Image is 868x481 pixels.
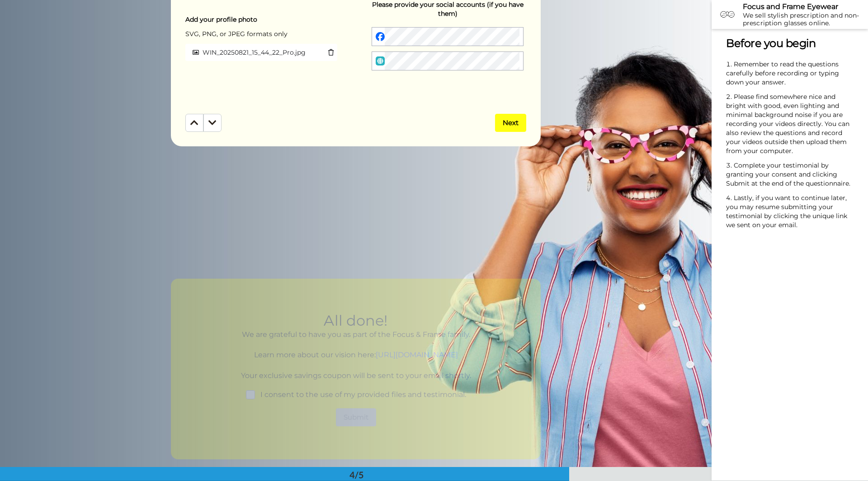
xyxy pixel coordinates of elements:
span: Please find somewhere nice and bright with good, even lighting and minimal background noise if yo... [726,93,851,155]
button: Next [495,114,526,132]
span: Lastly, if you want to continue later, you may resume submitting your testimonial by clicking the... [726,194,849,229]
div: We sell stylish prescription and non-prescription glasses online. [743,12,868,27]
img: facebook.svg [376,32,385,41]
img: web.svg [376,56,385,65]
span: Before you begin [726,37,816,50]
img: Profile Image [717,4,738,25]
span: Remember to read the questions carefully before recording or typing down your answer. [726,60,841,86]
span: SVG, PNG, or JPEG formats only [185,29,288,44]
div: Focus and Frame Eyewear [743,2,868,11]
span: WIN_20250821_15_44_22_Pro.jpg [189,48,306,56]
span: Add your profile photo [185,15,257,29]
div: 4/5 [335,468,378,481]
span: Complete your testimonial by granting your consent and clicking Submit at the end of the question... [726,161,850,187]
